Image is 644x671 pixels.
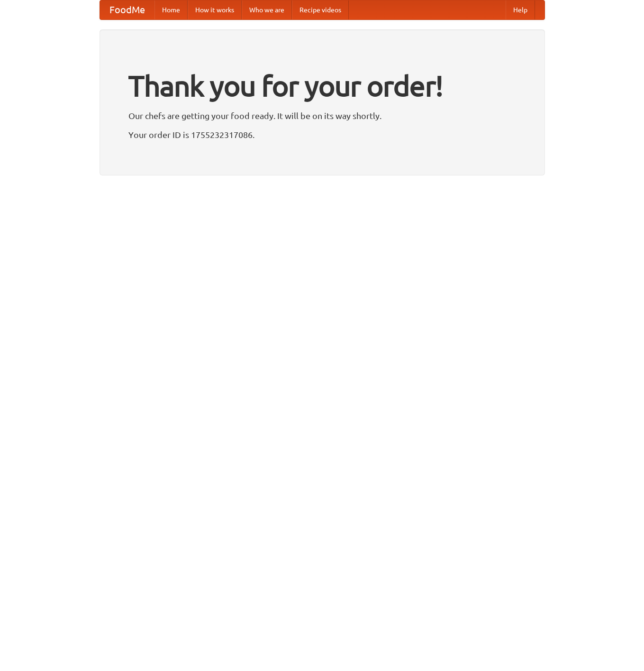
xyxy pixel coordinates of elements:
a: Recipe videos [292,0,349,19]
p: Our chefs are getting your food ready. It will be on its way shortly. [128,109,516,123]
p: Your order ID is 1755232317086. [128,128,516,142]
a: How it works [188,0,242,19]
a: Home [154,0,188,19]
a: Help [506,0,535,19]
a: Who we are [242,0,292,19]
h1: Thank you for your order! [128,63,516,109]
a: FoodMe [100,0,154,19]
